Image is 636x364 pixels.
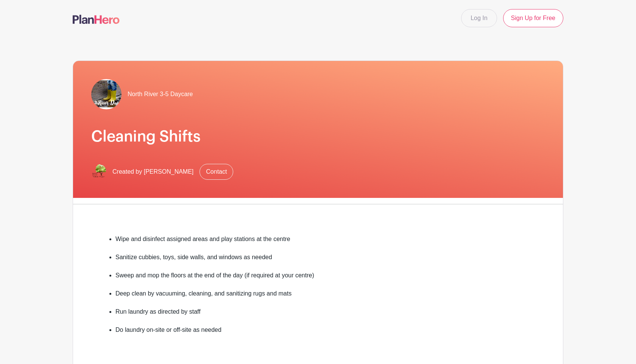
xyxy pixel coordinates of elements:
span: Created by [PERSON_NAME] [112,167,193,176]
li: Wipe and disinfect assigned areas and play stations at the centre [115,235,527,253]
img: logo-507f7623f17ff9eddc593b1ce0a138ce2505c220e1c5a4e2b4648c50719b7d32.svg [73,15,120,24]
li: Do laundry on-site or off-site as needed [115,325,527,344]
img: IMG_0645.png [91,164,106,179]
span: North River 3-5 Daycare [128,90,193,99]
li: Sanitize cubbies, toys, side walls, and windows as needed [115,253,527,271]
a: Sign Up for Free [503,9,563,27]
a: Contact [200,164,233,180]
li: Run laundry as directed by staff [115,307,527,325]
li: Sweep and mop the floors at the end of the day (if required at your centre) [115,271,527,289]
h1: Cleaning Shifts [91,128,545,146]
a: Log In [461,9,497,27]
li: Deep clean by vacuuming, cleaning, and sanitizing rugs and mats [115,289,527,307]
img: Junior%20Kindergarten%20background%20website.png [91,79,122,109]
